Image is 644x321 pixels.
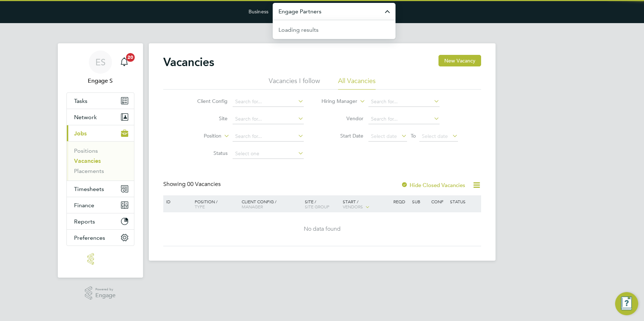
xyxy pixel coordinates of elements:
[58,43,143,278] nav: Main navigation
[164,225,480,233] div: No data found
[240,195,303,213] div: Client Config /
[410,195,429,208] div: Sub
[74,114,97,121] span: Network
[163,181,222,188] div: Showing
[401,182,465,188] label: Hide Closed Vacancies
[67,197,134,213] button: Finance
[186,115,228,122] label: Site
[67,230,134,246] button: Preferences
[322,115,363,122] label: Vendor
[429,195,448,208] div: Conf
[278,26,319,34] div: Loading results
[67,109,134,125] button: Network
[343,204,363,209] span: Vendors
[74,97,87,104] span: Tasks
[195,204,205,209] span: Type
[67,181,134,197] button: Timesheets
[422,133,448,139] span: Select date
[409,131,418,140] span: To
[74,218,95,225] span: Reports
[368,97,440,107] input: Search for...
[74,168,104,174] a: Placements
[269,77,320,90] li: Vacancies I follow
[85,286,116,300] a: Powered byEngage
[186,150,228,156] label: Status
[233,97,304,107] input: Search for...
[164,195,190,208] div: ID
[233,149,304,159] input: Select one
[242,204,263,209] span: Manager
[305,204,329,209] span: Site Group
[126,53,135,62] span: 20
[67,213,134,229] button: Reports
[67,93,134,109] a: Tasks
[87,253,113,265] img: engage-logo-retina.png
[67,141,134,181] div: Jobs
[163,55,214,69] h2: Vacancies
[322,133,363,139] label: Start Date
[392,195,410,208] div: Reqd
[74,157,101,164] a: Vacancies
[95,292,116,299] span: Engage
[117,51,131,74] a: 20
[187,181,221,188] span: 00 Vacancies
[95,286,116,292] span: Powered by
[95,57,105,67] span: ES
[74,147,98,154] a: Positions
[180,133,221,140] label: Position
[338,77,376,90] li: All Vacancies
[316,98,357,105] label: Hiring Manager
[371,133,397,139] span: Select date
[615,292,638,315] button: Engage Resource Center
[448,195,480,208] div: Status
[67,125,134,141] button: Jobs
[74,234,105,241] span: Preferences
[368,114,440,124] input: Search for...
[341,195,392,213] div: Start /
[233,114,304,124] input: Search for...
[74,130,87,137] span: Jobs
[303,195,341,213] div: Site /
[233,131,304,142] input: Search for...
[66,77,134,85] span: Engage S
[248,8,268,15] label: Business
[186,98,228,104] label: Client Config
[66,253,134,265] a: Go to home page
[74,186,104,192] span: Timesheets
[189,195,240,213] div: Position /
[438,55,481,66] button: New Vacancy
[66,51,134,85] a: ESEngage S
[74,202,94,209] span: Finance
